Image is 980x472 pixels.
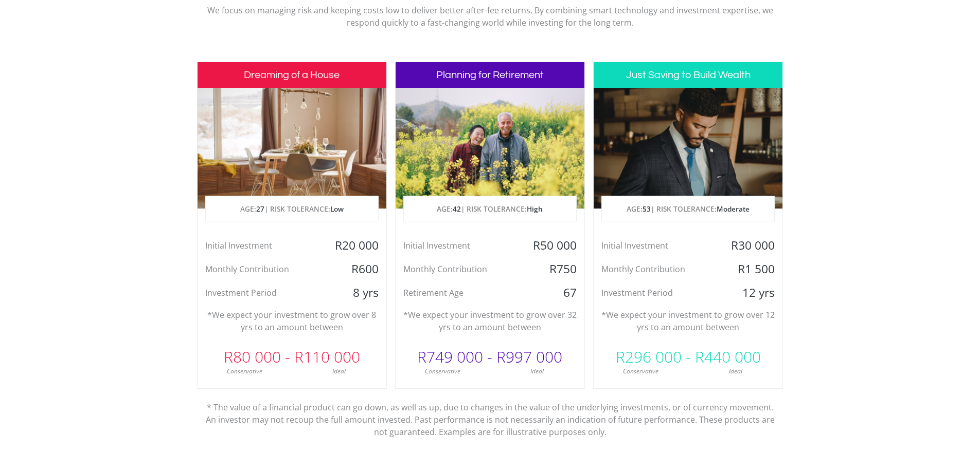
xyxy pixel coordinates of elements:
[256,204,264,214] span: 27
[404,196,576,222] p: AGE: | RISK TOLERANCE:
[720,285,782,300] div: 12 yrs
[205,4,776,29] p: We focus on managing risk and keeping costs low to deliver better after-fee returns. By combining...
[198,342,386,372] div: R80 000 - R110 000
[396,238,522,253] div: Initial Investment
[396,342,584,372] div: R749 000 - R997 000
[594,261,720,277] div: Monthly Contribution
[198,285,324,300] div: Investment Period
[292,367,386,376] div: Ideal
[198,261,324,277] div: Monthly Contribution
[594,62,782,88] h3: Just Saving to Build Wealth
[522,261,584,277] div: R750
[594,238,720,253] div: Initial Investment
[602,196,774,222] p: AGE: | RISK TOLERANCE:
[396,261,522,277] div: Monthly Contribution
[490,367,584,376] div: Ideal
[198,367,292,376] div: Conservative
[594,285,720,300] div: Investment Period
[205,389,776,438] p: * The value of a financial product can go down, as well as up, due to changes in the value of the...
[403,309,577,333] p: *We expect your investment to grow over 32 yrs to an amount between
[717,204,750,214] span: Moderate
[198,62,386,88] h3: Dreaming of a House
[522,238,584,253] div: R50 000
[396,367,490,376] div: Conservative
[643,204,651,214] span: 53
[527,204,543,214] span: High
[522,285,584,300] div: 67
[323,285,386,300] div: 8 yrs
[601,309,775,333] p: *We expect your investment to grow over 12 yrs to an amount between
[198,238,324,253] div: Initial Investment
[688,367,783,376] div: Ideal
[594,367,688,376] div: Conservative
[594,342,782,372] div: R296 000 - R440 000
[323,261,386,277] div: R600
[720,238,782,253] div: R30 000
[330,204,344,214] span: Low
[206,196,378,222] p: AGE: | RISK TOLERANCE:
[396,62,584,88] h3: Planning for Retirement
[720,261,782,277] div: R1 500
[453,204,461,214] span: 42
[323,238,386,253] div: R20 000
[205,309,379,333] p: *We expect your investment to grow over 8 yrs to an amount between
[396,285,522,300] div: Retirement Age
